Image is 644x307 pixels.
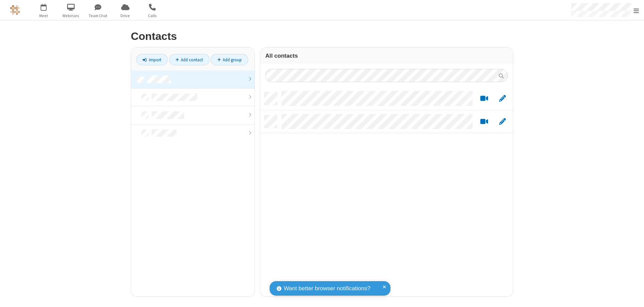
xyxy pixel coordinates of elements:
h3: All contacts [265,53,508,59]
img: QA Selenium DO NOT DELETE OR CHANGE [10,5,20,15]
a: Add group [211,54,248,65]
h2: Contacts [131,30,513,42]
button: Start a video meeting [478,118,491,126]
span: Calls [140,13,165,19]
span: Drive [113,13,138,19]
span: Team Chat [86,13,111,19]
span: Webinars [58,13,84,19]
button: Edit [496,118,509,126]
span: Meet [31,13,56,19]
span: Want better browser notifications? [284,284,370,293]
button: Start a video meeting [478,95,491,103]
a: Add contact [169,54,210,65]
div: grid [260,87,513,297]
a: Import [136,54,168,65]
button: Edit [496,95,509,103]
